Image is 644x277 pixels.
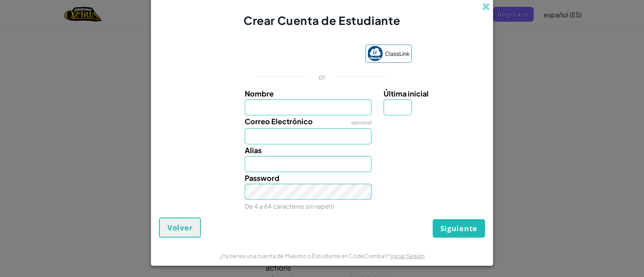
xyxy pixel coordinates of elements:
button: Siguiente [433,219,485,238]
a: Iniciar Sesión [390,252,425,259]
span: Nombre [245,89,274,98]
span: Correo Electrónico [245,117,313,126]
button: Volver [159,217,201,238]
span: ClassLink [385,48,410,60]
p: or [318,72,326,82]
span: Crear Cuenta de Estudiante [244,13,400,27]
span: Última inicial [384,89,429,98]
span: Password [245,173,279,183]
span: Alias [245,146,262,155]
span: Siguiente [440,224,477,233]
small: De 4 a 64 caracteres sin repetir [245,202,334,210]
span: Volver [167,223,192,232]
span: ¿Ya tienes una cuenta de Maestro o Estudiante en CodeCombat? [220,252,390,259]
img: classlink-logo-small.png [367,46,383,61]
iframe: Botón Iniciar sesión con Google [228,45,361,63]
span: opcional [351,119,372,125]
